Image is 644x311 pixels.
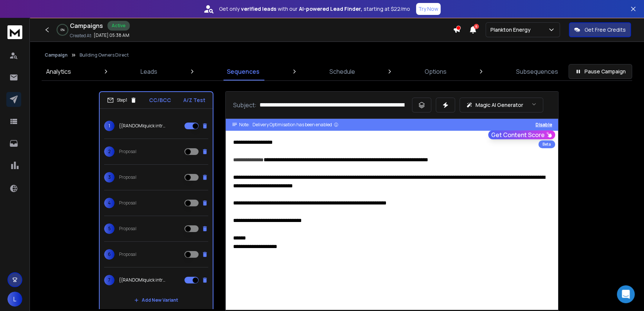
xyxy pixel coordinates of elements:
span: 4 [104,198,115,208]
p: Proposal [119,174,136,180]
p: Schedule [329,67,355,76]
div: Beta [538,140,555,148]
button: Disable [535,122,552,128]
button: Magic AI Generator [460,98,543,112]
p: {{RANDOM|quick intro|wanted your thoughts|inquiry for|sound interesting|useful}} {{firstName}} [119,277,167,283]
span: 7 [104,275,115,285]
button: Pause Campaign [569,64,632,79]
span: 6 [474,24,479,29]
p: Subsequences [516,67,558,76]
p: Building Owners Direct [80,52,129,58]
strong: verified leads [241,5,276,13]
div: Delivery Optimisation has been enabled [252,122,339,128]
span: 2 [104,146,115,157]
p: Created At: [70,33,92,39]
button: Try Now [416,3,441,15]
p: Sequences [227,67,260,76]
p: {{RANDOM|quick intro|wanted your thoughts|inquiry for|sound interesting|useful}} {{firstName}} [119,123,167,129]
a: Sequences [222,63,264,80]
p: Proposal [119,149,136,155]
p: Analytics [46,67,71,76]
a: Subsequences [512,63,563,80]
button: L [7,292,22,307]
p: Get Free Credits [585,26,626,34]
a: Schedule [325,63,360,80]
p: Subject: [233,101,257,110]
div: Open Intercom Messenger [617,285,635,303]
button: Campaign [45,52,68,58]
p: Magic AI Generator [476,101,523,109]
img: logo [7,25,22,39]
p: Proposal [119,226,136,232]
p: Get only with our starting at $22/mo [219,5,410,13]
p: Plankton Energy [490,26,534,34]
strong: AI-powered Lead Finder, [299,5,362,13]
p: Options [425,67,447,76]
p: [DATE] 05:38 AM [94,32,129,38]
p: Proposal [119,200,136,206]
button: Add New Variant [128,293,184,308]
span: 6 [104,249,115,260]
p: A/Z Test [183,96,205,104]
p: CC/BCC [149,96,171,104]
span: 1 [104,121,115,131]
button: Get Free Credits [569,22,631,37]
a: Analytics [42,63,75,80]
div: Active [107,21,130,31]
p: Try Now [418,5,438,13]
a: Leads [136,63,162,80]
p: Proposal [119,251,136,257]
div: Step 1 [107,97,137,104]
button: Get Content Score [488,130,555,139]
span: 5 [104,223,115,234]
p: 0 % [61,28,65,32]
span: 3 [104,172,115,183]
a: Options [420,63,451,80]
h1: Campaigns [70,21,103,30]
p: Leads [141,67,157,76]
span: Note: [239,122,249,128]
